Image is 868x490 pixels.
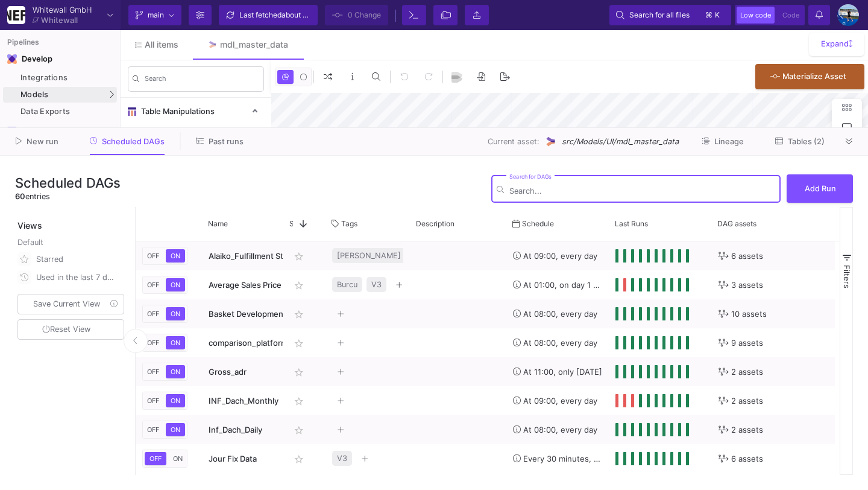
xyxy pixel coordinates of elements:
span: ON [168,339,183,347]
button: Starred [15,250,127,269]
span: 6 assets [731,445,763,473]
span: Low code [740,11,771,19]
span: ON [168,281,183,289]
span: 2 assets [731,416,763,444]
span: 2 assets [731,387,763,415]
span: 6 assets [731,242,763,270]
mat-expansion-panel-header: Navigation iconDevelop [3,49,117,69]
span: Materialize Asset [782,72,846,81]
div: Table Manipulations [121,125,271,322]
span: Models [20,90,49,100]
span: Average Sales Price [209,280,281,290]
span: src/Models/UI/mdl_master_data [562,136,679,147]
span: Star [289,219,293,228]
button: Materialize Asset [755,64,864,89]
span: INF_Dach_Monthly [209,396,278,406]
button: Lineage [687,132,758,151]
div: Last fetched [239,6,312,24]
span: 10 assets [731,300,767,328]
img: YZ4Yr8zUCx6JYM5gIgaTIQYeTXdcwQjnYC8iZtTV.png [7,6,25,24]
div: Develop [22,54,40,64]
span: ON [168,367,183,376]
span: Add Run [805,184,836,193]
mat-icon: star_border [292,452,306,466]
button: OFF [145,307,162,320]
span: ⌘ [705,8,712,22]
span: Tables (2) [788,137,825,146]
button: ⌘k [702,8,725,22]
button: ON [166,423,185,436]
mat-icon: star_border [292,365,306,380]
span: All items [145,40,178,49]
div: Data Exports [20,107,114,116]
a: Integrations [3,70,117,86]
img: Navigation icon [7,54,17,64]
mat-icon: star_border [292,307,306,322]
button: Last fetchedabout 20 hours ago [219,5,318,25]
button: Tables (2) [761,132,839,151]
img: UI Model [544,135,557,148]
span: Last Runs [615,219,648,228]
span: OFF [147,454,164,463]
button: OFF [145,278,162,291]
div: Every 30 minutes, every hour, every day [513,445,602,473]
span: ON [168,425,183,434]
button: OFF [145,249,162,262]
span: Current asset: [488,136,539,147]
span: [PERSON_NAME] [337,241,401,270]
span: 9 assets [731,329,763,357]
a: Navigation iconLineage [3,122,117,141]
span: main [148,6,164,24]
img: Navigation icon [7,127,17,136]
mat-expansion-panel-header: Table Manipulations [121,98,271,125]
button: ON [166,278,185,291]
input: Search... [509,186,775,196]
button: ON [166,307,185,320]
button: Scheduled DAGs [75,132,180,151]
button: ON [166,336,185,349]
span: Lineage [714,137,744,146]
div: At 08:00, every day [513,329,602,357]
button: OFF [145,336,162,349]
button: New run [1,132,73,151]
button: OFF [145,394,162,407]
span: V3 [337,444,347,472]
button: ON [166,249,185,262]
span: Code [782,11,799,19]
span: 60 [15,192,25,201]
div: At 11:00, only [DATE] [513,358,602,386]
mat-icon: star_border [292,278,306,293]
mat-icon: star_border [292,336,306,351]
span: about 20 hours ago [281,10,347,19]
div: Used in the last 7 days [36,269,117,287]
div: Lineage [22,127,100,136]
span: k [715,8,720,22]
span: Save Current View [33,299,100,308]
img: Tab icon [207,40,218,50]
span: Past runs [209,137,244,146]
button: ON [166,365,185,378]
div: Default [17,237,127,250]
div: At 09:00, every day [513,242,602,270]
input: Search [145,77,259,85]
button: OFF [145,452,166,465]
span: ON [168,396,183,405]
span: Filters [842,265,852,288]
div: entries [15,191,121,202]
mat-icon: star_border [292,249,306,264]
span: Description [416,219,454,228]
div: At 01:00, on day 1 of the month [513,271,602,299]
div: Whitewall GmbH [33,6,92,14]
button: Past runs [181,132,258,151]
span: ON [171,454,185,463]
span: Jour Fix Data [209,454,257,463]
span: New run [27,137,58,146]
button: Code [779,7,803,24]
span: Burcu [337,270,357,299]
span: Search for all files [629,6,690,24]
div: Starred [36,250,117,269]
button: ON [166,394,185,407]
div: Whitewall [41,16,78,24]
button: OFF [145,365,162,378]
span: Schedule [522,219,554,228]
